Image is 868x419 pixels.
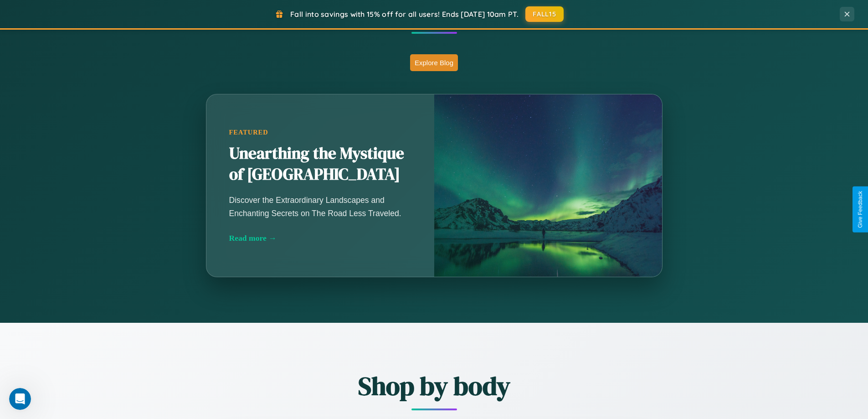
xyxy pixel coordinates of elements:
span: Fall into savings with 15% off for all users! Ends [DATE] 10am PT. [290,10,519,19]
p: Discover the Extraordinary Landscapes and Enchanting Secrets on The Road Less Traveled. [229,194,411,219]
h2: Unearthing the Mystique of [GEOGRAPHIC_DATA] [229,143,411,185]
iframe: Intercom live chat [9,388,31,410]
div: Featured [229,129,411,136]
button: FALL15 [525,6,564,22]
div: Give Feedback [857,191,863,228]
button: Explore Blog [410,54,458,71]
div: Read more → [229,233,411,243]
h2: Shop by body [161,368,708,403]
